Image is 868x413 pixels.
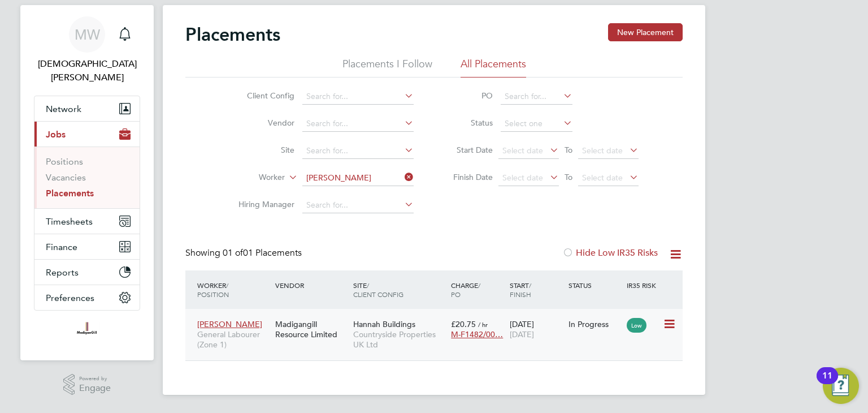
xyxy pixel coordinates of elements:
[353,329,445,350] span: Countryside Properties UK Ltd
[194,275,272,304] div: Worker
[46,172,86,183] a: Vacancies
[350,275,448,304] div: Site
[353,319,415,329] span: Hannah Buildings
[46,292,94,303] span: Preferences
[823,368,859,404] button: Open Resource Center, 11 new notifications
[502,173,543,183] span: Select date
[442,91,493,101] label: PO
[79,384,111,393] span: Engage
[229,91,294,101] label: Client Config
[451,281,480,299] span: / PO
[510,329,534,339] span: [DATE]
[197,281,229,299] span: / Position
[46,156,83,167] a: Positions
[185,247,304,259] div: Showing
[185,23,280,46] h2: Placements
[461,57,526,78] li: All Placements
[566,275,624,295] div: Status
[34,285,140,310] button: Preferences
[568,319,622,329] div: In Progress
[223,247,302,259] span: 01 Placements
[34,16,140,84] a: MW[DEMOGRAPHIC_DATA][PERSON_NAME]
[822,376,832,390] div: 11
[34,209,140,234] button: Timesheets
[223,247,243,259] span: 01 of
[34,96,140,121] button: Network
[342,57,432,78] li: Placements I Follow
[220,172,285,183] label: Worker
[302,116,414,132] input: Search for...
[501,116,572,132] input: Select one
[229,145,294,155] label: Site
[197,319,262,329] span: [PERSON_NAME]
[34,234,140,259] button: Finance
[562,247,658,259] label: Hide Low IR35 Risks
[302,143,414,159] input: Search for...
[46,129,66,140] span: Jobs
[74,322,99,340] img: madigangill-logo-retina.png
[507,313,566,345] div: [DATE]
[34,322,140,340] a: Go to home page
[561,170,576,184] span: To
[582,173,623,183] span: Select date
[46,104,81,114] span: Network
[46,267,79,278] span: Reports
[478,320,488,329] span: / hr
[561,143,576,157] span: To
[197,329,270,350] span: General Labourer (Zone 1)
[442,172,493,182] label: Finish Date
[624,275,663,295] div: IR35 Risk
[46,188,94,199] a: Placements
[272,313,350,345] div: Madigangill Resource Limited
[63,374,111,395] a: Powered byEngage
[501,89,572,105] input: Search for...
[502,145,543,156] span: Select date
[353,281,403,299] span: / Client Config
[75,27,100,42] span: MW
[451,329,503,339] span: M-F1482/00…
[442,145,493,155] label: Start Date
[302,89,414,105] input: Search for...
[582,145,623,156] span: Select date
[507,275,566,304] div: Start
[302,197,414,213] input: Search for...
[229,118,294,128] label: Vendor
[34,260,140,285] button: Reports
[451,319,476,329] span: £20.75
[608,23,683,41] button: New Placement
[34,122,140,147] button: Jobs
[46,216,93,227] span: Timesheets
[34,147,140,208] div: Jobs
[79,374,111,384] span: Powered by
[46,242,77,252] span: Finance
[20,5,154,360] nav: Main navigation
[302,170,414,186] input: Search for...
[448,275,507,304] div: Charge
[229,199,294,209] label: Hiring Manager
[510,281,531,299] span: / Finish
[194,313,683,322] a: [PERSON_NAME]General Labourer (Zone 1)Madigangill Resource LimitedHannah BuildingsCountryside Pro...
[442,118,493,128] label: Status
[34,57,140,84] span: Matthew Wise
[272,275,350,295] div: Vendor
[627,318,646,333] span: Low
